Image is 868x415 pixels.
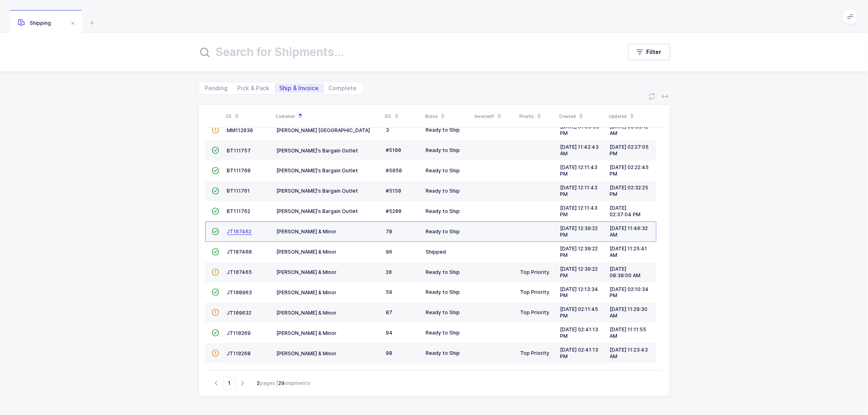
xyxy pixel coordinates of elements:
[560,246,598,258] span: [DATE] 12:39:22 PM
[277,310,337,316] span: [PERSON_NAME] & Minor
[426,249,446,255] span: Shipped
[520,109,555,123] div: Priority
[227,208,251,214] span: BT111762
[386,127,389,133] span: 3
[227,188,250,194] span: BT111761
[426,167,460,174] span: Ready to Ship
[212,147,219,153] span: 
[212,127,219,133] span: 
[520,269,550,275] span: Top Priority
[560,266,598,278] span: [DATE] 12:39:22 PM
[610,286,649,299] span: [DATE] 02:10:34 PM
[227,127,254,133] span: MM112030
[277,249,337,255] span: [PERSON_NAME] & Minor
[386,309,393,315] span: 87
[385,109,420,123] div: DC
[212,249,219,255] span: 
[426,188,460,194] span: Ready to Ship
[425,109,470,123] div: Status
[426,147,460,153] span: Ready to Ship
[647,48,662,56] span: Filter
[227,350,251,356] span: JT110268
[610,205,641,217] span: [DATE] 02:37:04 PM
[212,269,219,275] span: 
[610,185,649,197] span: [DATE] 02:32:25 PM
[277,330,337,336] span: [PERSON_NAME] & Minor
[212,350,219,356] span: 
[560,225,598,238] span: [DATE] 12:39:22 PM
[386,147,402,153] span: #5100
[610,124,649,136] span: [DATE] 09:33:12 AM
[227,289,252,295] span: JT108963
[257,380,260,386] b: 2
[386,228,393,235] span: 78
[280,85,319,91] span: Ship & Invoice
[520,289,550,295] span: Top Priority
[227,228,252,235] span: JT107462
[520,350,550,356] span: Top Priority
[279,380,285,386] b: 29
[386,208,402,214] span: #5200
[277,269,337,275] span: [PERSON_NAME] & Minor
[610,266,641,278] span: [DATE] 08:38:00 AM
[610,306,648,319] span: [DATE] 11:29:30 AM
[628,44,670,60] button: Filter
[277,289,337,295] span: [PERSON_NAME] & Minor
[227,269,252,275] span: JT107465
[223,377,236,390] span: Go to
[205,85,228,91] span: Pending
[426,208,460,214] span: Ready to Ship
[277,188,359,194] span: [PERSON_NAME]'s Bargain Outlet
[560,306,599,319] span: [DATE] 02:11:45 PM
[212,228,219,235] span: 
[277,228,337,235] span: [PERSON_NAME] & Minor
[277,167,359,174] span: [PERSON_NAME]'s Bargain Outlet
[426,127,460,133] span: Ready to Ship
[277,127,370,133] span: [PERSON_NAME] [GEOGRAPHIC_DATA]
[560,124,599,136] span: [DATE] 01:03:33 PM
[520,309,550,315] span: Top Priority
[212,167,219,174] span: 
[426,269,460,275] span: Ready to Ship
[227,249,252,255] span: JT107460
[610,326,647,339] span: [DATE] 11:11:55 AM
[386,167,402,174] span: #5050
[560,164,598,177] span: [DATE] 12:11:43 PM
[212,208,219,214] span: 
[277,148,359,154] span: [PERSON_NAME]'s Bargain Outlet
[277,350,337,356] span: [PERSON_NAME] & Minor
[426,228,460,235] span: Ready to Ship
[386,330,393,336] span: 94
[276,109,380,123] div: Customer
[560,205,598,217] span: [DATE] 12:11:43 PM
[212,309,219,315] span: 
[212,188,219,194] span: 
[277,208,359,214] span: [PERSON_NAME]'s Bargain Outlet
[386,269,392,275] span: 20
[610,164,649,177] span: [DATE] 02:22:45 PM
[475,109,515,123] div: Invoiced?
[560,109,604,123] div: Created
[227,310,252,316] span: JT109632
[426,330,460,336] span: Ready to Ship
[610,246,647,258] span: [DATE] 11:25:41 AM
[329,85,357,91] span: Complete
[18,20,51,26] span: Shipping
[226,109,271,123] div: ID
[386,350,393,356] span: 98
[227,330,251,336] span: JT110269
[610,347,648,359] span: [DATE] 11:23:43 AM
[426,350,460,356] span: Ready to Ship
[212,330,219,336] span: 
[560,326,599,339] span: [DATE] 02:41:13 PM
[560,347,599,359] span: [DATE] 02:41:13 PM
[238,85,270,91] span: Pick & Pack
[386,249,393,255] span: 96
[386,188,402,194] span: #5150
[227,148,251,154] span: BT111757
[610,144,649,156] span: [DATE] 02:27:05 PM
[560,286,599,299] span: [DATE] 12:13:34 PM
[227,167,251,174] span: BT111760
[386,289,393,295] span: 59
[610,225,648,238] span: [DATE] 11:46:32 AM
